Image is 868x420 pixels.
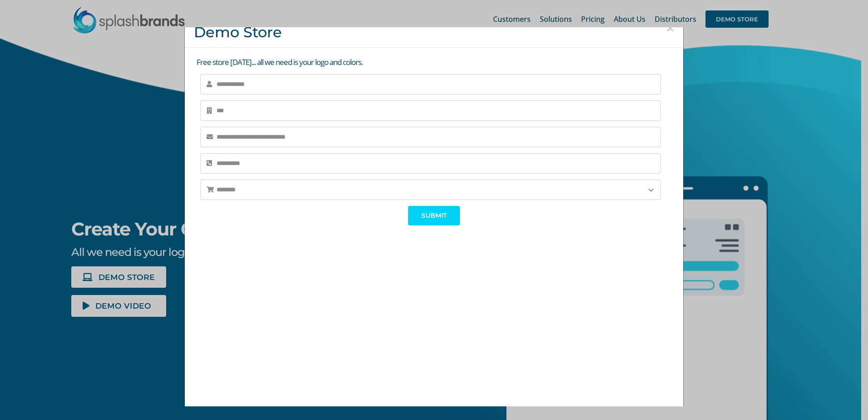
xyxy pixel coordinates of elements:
[666,21,674,35] button: Close
[194,24,674,40] h3: Demo Store
[421,212,447,220] span: SUBMIT
[197,57,674,68] p: Free store [DATE]... all we need is your logo and colors.
[285,232,583,400] iframe: SplashBrands Demo Store Overview
[408,206,460,225] button: SUBMIT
